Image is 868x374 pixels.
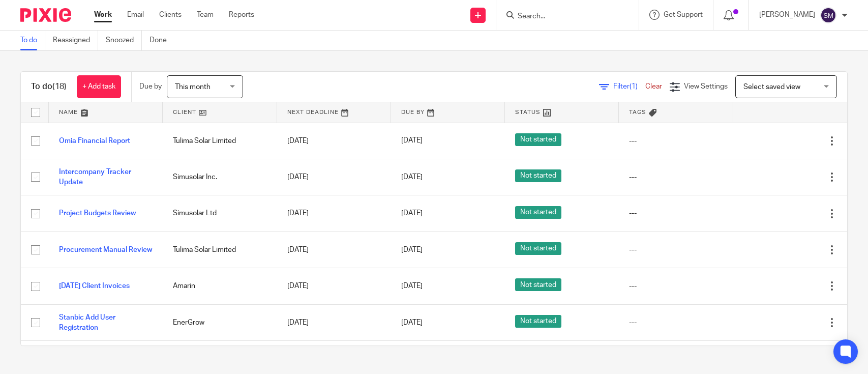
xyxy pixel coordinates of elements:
[277,195,391,232] td: [DATE]
[53,31,98,50] a: Reassigned
[629,245,723,255] div: ---
[277,123,391,159] td: [DATE]
[163,195,277,232] td: Simusolar Ltd
[77,75,121,98] a: + Add task
[277,159,391,195] td: [DATE]
[52,82,67,91] span: (18)
[629,172,723,182] div: ---
[645,83,662,90] a: Clear
[664,11,703,18] span: Get Support
[106,31,142,50] a: Snoozed
[163,123,277,159] td: Tulima Solar Limited
[613,83,645,90] span: Filter
[743,83,800,91] span: Select saved view
[401,137,423,145] span: [DATE]
[163,268,277,304] td: Amarin
[277,232,391,268] td: [DATE]
[401,282,423,290] span: [DATE]
[127,10,144,20] a: Email
[515,206,561,219] span: Not started
[515,242,561,255] span: Not started
[197,10,214,20] a: Team
[401,174,423,181] span: [DATE]
[401,210,423,217] span: [DATE]
[59,282,130,290] a: [DATE] Client Invoices
[159,10,182,20] a: Clients
[401,319,423,326] span: [DATE]
[684,83,728,90] span: View Settings
[59,314,115,331] a: Stanbic Add User Registration
[175,83,211,91] span: This month
[629,136,723,146] div: ---
[629,208,723,218] div: ---
[629,318,723,328] div: ---
[163,232,277,268] td: Tulima Solar Limited
[149,31,174,50] a: Done
[629,281,723,291] div: ---
[163,304,277,340] td: EnerGrow
[59,246,152,253] a: Procurement Manual Review
[277,304,391,340] td: [DATE]
[59,168,131,186] a: Intercompany Tracker Update
[31,81,67,92] h1: To do
[517,12,608,21] input: Search
[163,159,277,195] td: Simusolar Inc.
[229,10,254,20] a: Reports
[94,10,112,20] a: Work
[820,7,836,23] img: svg%3E
[139,81,162,92] p: Due by
[59,137,130,145] a: Omia Financial Report
[630,83,638,90] span: (1)
[401,246,423,253] span: [DATE]
[515,278,561,291] span: Not started
[277,268,391,304] td: [DATE]
[20,8,71,22] img: Pixie
[515,315,561,328] span: Not started
[759,10,815,20] p: [PERSON_NAME]
[629,109,646,115] span: Tags
[515,133,561,146] span: Not started
[59,210,136,217] a: Project Budgets Review
[20,31,45,50] a: To do
[515,169,561,182] span: Not started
